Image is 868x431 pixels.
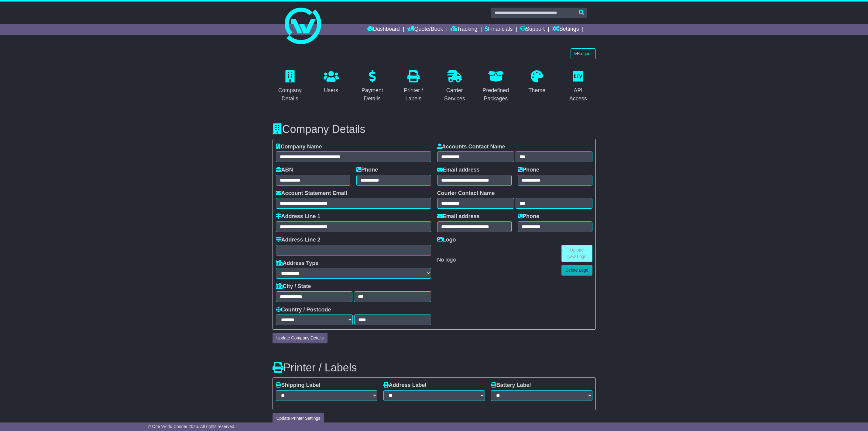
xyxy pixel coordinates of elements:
div: API Access [564,86,592,103]
div: Company Details [276,86,304,103]
div: Predefined Packages [482,86,509,103]
div: Printer / Labels [400,86,427,103]
a: Theme [524,68,549,97]
a: Settings [552,24,579,35]
a: Payment Details [355,68,390,105]
h3: Company Details [273,123,596,135]
label: ABN [276,167,293,173]
label: Shipping Label [276,382,321,389]
a: Upload New Logo [561,245,592,262]
a: Tracking [451,24,477,35]
a: Financials [485,24,513,35]
label: Address Type [276,260,319,267]
div: Users [324,86,339,95]
a: Company Details [273,68,308,105]
label: Phone [518,167,539,173]
div: Payment Details [359,86,386,103]
button: Update Printer Settings [273,413,324,424]
label: Country / Postcode [276,307,331,313]
label: Address Line 2 [276,237,321,243]
label: Email address [437,213,480,220]
div: Carrier Services [441,86,468,103]
a: Carrier Services [437,68,472,105]
label: Account Statement Email [276,190,347,197]
label: Courier Contact Name [437,190,495,197]
button: Update Company Details [273,333,328,343]
a: API Access [561,68,596,105]
a: Users [320,68,343,97]
label: Company Name [276,144,322,150]
label: City / State [276,283,311,290]
a: Printer / Labels [396,68,431,105]
label: Battery Label [491,382,531,389]
label: Phone [518,213,539,220]
span: © One World Courier 2025. All rights reserved. [148,424,235,429]
label: Address Line 1 [276,213,321,220]
a: Support [520,24,545,35]
label: Phone [356,167,378,173]
label: Logo [437,237,456,243]
span: No logo [437,257,456,263]
label: Email address [437,167,480,173]
a: Predefined Packages [478,68,513,105]
a: Dashboard [367,24,400,35]
label: Accounts Contact Name [437,144,505,150]
label: Address Label [383,382,427,389]
a: Logout [571,48,596,59]
a: Quote/Book [407,24,443,35]
div: Theme [528,86,545,95]
h3: Printer / Labels [273,362,596,374]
